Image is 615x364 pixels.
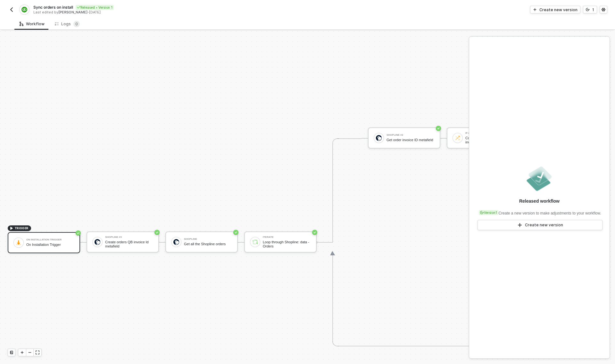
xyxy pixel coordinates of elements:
span: icon-play [517,222,522,228]
div: Create a new version to make adjustments to your workflow. [478,207,601,216]
sup: 0 [73,21,80,27]
span: icon-success-page [312,230,317,235]
img: back [9,7,14,12]
div: On Installation Trigger [26,243,74,247]
span: TRIGGER [15,226,29,231]
div: On Installation Trigger [26,239,74,241]
div: Iterate [263,236,311,239]
span: icon-expand [36,351,39,354]
div: Shopline #2 [386,134,435,136]
span: icon-versioning [586,8,590,12]
button: back [8,6,15,13]
div: Released • Version 1 [76,5,114,10]
span: icon-play [20,351,24,354]
span: [PERSON_NAME] [58,10,87,14]
button: 1 [583,6,597,13]
div: Get all the Shopline orders [184,242,232,246]
button: Create new version [478,220,603,230]
div: Create orders QB invoice Id metafield [105,240,153,248]
img: integration-icon [21,7,27,12]
span: icon-success-page [233,230,238,235]
span: icon-success-page [436,126,441,131]
div: Create new version [525,222,563,228]
span: icon-versioning [480,211,484,214]
div: Loop through Shopline: data - Orders [263,240,311,248]
div: Last edited by - [DATE] [33,10,307,15]
div: 1 [592,7,594,12]
span: icon-play [10,226,13,230]
div: If-Else Conditions [465,132,513,134]
span: icon-play [533,8,537,12]
div: Shopline [184,238,232,240]
img: icon [252,239,258,245]
img: icon [173,239,179,245]
div: Released workflow [519,198,560,204]
button: Create new version [530,6,580,13]
img: icon [16,240,21,246]
div: Continue if order has an invoice ID [465,136,513,144]
div: Workflow [20,21,45,27]
span: icon-minus [28,351,32,354]
div: Create new version [539,7,578,12]
div: Logs [55,21,80,27]
span: icon-settings [602,8,605,12]
div: Version 1 [479,210,498,215]
div: Get order invoice ID metafield [386,138,435,142]
img: released.png [525,165,553,193]
img: icon [376,135,382,141]
span: Sync orders on install [33,4,73,10]
span: icon-success-page [154,230,160,235]
span: icon-success-page [76,231,81,236]
div: Shopline #3 [105,236,153,239]
img: icon [455,135,461,141]
img: icon [95,239,100,245]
